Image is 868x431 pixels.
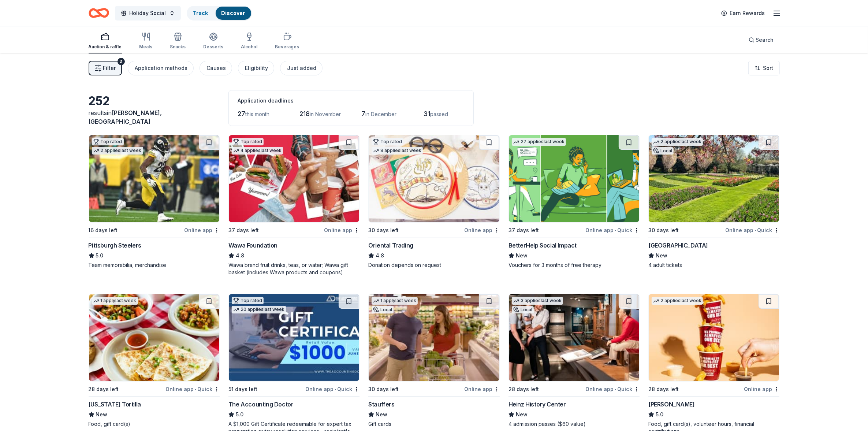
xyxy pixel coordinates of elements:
img: Image for Hershey Gardens [649,135,779,222]
div: 28 days left [89,385,119,394]
span: • [195,386,196,392]
span: • [335,386,336,392]
span: Search [756,36,774,44]
button: Eligibility [238,61,274,75]
img: Image for BetterHelp Social Impact [509,135,639,222]
div: Top rated [92,138,124,145]
button: Snacks [170,29,186,53]
img: Image for Pittsburgh Steelers [89,135,219,222]
div: [PERSON_NAME] [648,400,695,409]
div: 16 days left [89,226,118,235]
button: Sort [748,61,780,75]
img: Image for California Tortilla [89,294,219,381]
div: Online app [464,384,500,394]
div: Online app Quick [585,384,640,394]
div: 2 [118,58,125,65]
div: Heinz History Center [508,400,566,409]
div: Online app Quick [165,384,220,394]
div: 2 applies last week [652,138,703,146]
button: Filter2 [89,61,122,75]
span: • [755,227,756,233]
div: Online app Quick [305,384,360,394]
span: 218 [299,110,310,118]
div: 4 admission passes ($60 value) [508,420,640,428]
button: Application methods [128,61,194,75]
div: Causes [207,64,226,73]
a: Image for Heinz History Center3 applieslast weekLocal28 days leftOnline app•QuickHeinz History Ce... [508,294,640,428]
span: • [615,386,616,392]
span: passed [430,111,448,117]
div: Local [372,306,394,313]
div: Donation depends on request [368,261,499,269]
span: New [516,251,528,260]
div: Just added [287,64,317,73]
div: Pittsburgh Steelers [89,241,141,250]
a: Image for BetterHelp Social Impact27 applieslast week37 days leftOnline app•QuickBetterHelp Socia... [508,135,640,269]
a: Discover [221,10,245,16]
div: 28 days left [648,385,679,394]
span: 5.0 [656,410,663,419]
div: 252 [89,94,220,108]
div: Online app [744,384,779,394]
div: 1 apply last week [372,297,418,305]
div: 1 apply last week [92,297,138,305]
button: Beverages [275,29,299,53]
div: Application methods [135,64,188,73]
div: Local [652,147,674,155]
a: Image for Wawa FoundationTop rated4 applieslast week37 days leftOnline appWawa Foundation4.8Wawa ... [228,135,360,276]
span: in November [310,111,341,117]
div: [US_STATE] Tortilla [89,400,141,409]
div: Local [512,306,534,313]
button: Alcohol [241,29,258,53]
div: 37 days left [508,226,539,235]
a: Track [193,10,208,16]
span: 27 [238,110,245,118]
div: 30 days left [648,226,679,235]
img: Image for Heinz History Center [509,294,639,381]
div: Top rated [232,138,264,145]
div: Online app Quick [585,226,640,235]
a: Earn Rewards [717,7,770,20]
span: 5.0 [96,251,104,260]
span: [PERSON_NAME], [GEOGRAPHIC_DATA] [89,109,162,125]
button: Holiday Social [115,6,181,21]
a: Home [89,4,109,22]
div: 3 applies last week [512,297,563,305]
div: Desserts [204,44,224,50]
button: Just added [280,61,323,75]
span: • [615,227,616,233]
button: Search [743,33,780,47]
div: Eligibility [245,64,268,73]
div: 2 applies last week [652,297,703,305]
span: 7 [361,110,365,118]
button: Auction & raffle [89,29,122,53]
img: Image for Wawa Foundation [229,135,359,222]
div: BetterHelp Social Impact [508,241,577,250]
button: Meals [139,29,153,53]
span: 5.0 [236,410,243,419]
div: 4 applies last week [232,147,283,155]
div: Alcohol [241,44,258,50]
div: results [89,108,220,126]
span: 4.8 [376,251,384,260]
div: 4 adult tickets [648,261,779,269]
a: Image for Hershey Gardens2 applieslast weekLocal30 days leftOnline app•Quick[GEOGRAPHIC_DATA]New4... [648,135,779,269]
img: Image for Sheetz [649,294,779,381]
div: Wawa brand fruit drinks, teas, or water; Wawa gift basket (includes Wawa products and coupons) [228,261,360,276]
div: The Accounting Doctor [228,400,294,409]
div: Top rated [372,138,403,145]
span: New [656,251,667,260]
div: Gift cards [368,420,499,428]
a: Image for Oriental TradingTop rated8 applieslast week30 days leftOnline appOriental Trading4.8Don... [368,135,499,269]
div: 8 applies last week [372,147,423,155]
div: Snacks [170,44,186,50]
a: Image for Stauffers1 applylast weekLocal30 days leftOnline appStauffersNewGift cards [368,294,499,428]
div: Oriental Trading [368,241,413,250]
span: 4.8 [236,251,244,260]
span: Sort [763,64,774,73]
div: Online app Quick [725,226,779,235]
img: Image for Oriental Trading [369,135,499,222]
span: Filter [103,64,116,73]
div: 51 days left [228,385,257,394]
div: Online app [464,226,500,235]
